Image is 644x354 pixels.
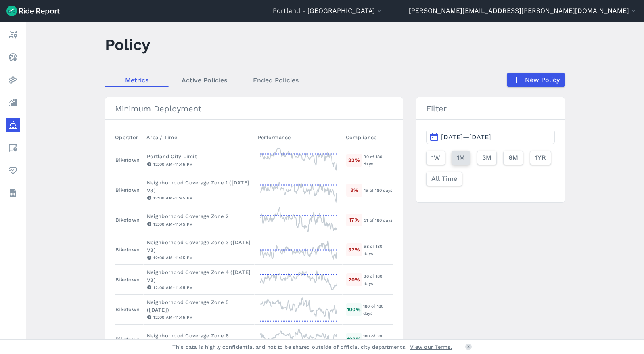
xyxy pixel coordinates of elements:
[169,74,240,86] a: Active Policies
[115,246,140,253] div: Biketown
[346,154,362,166] div: 22 %
[6,27,20,42] a: Report
[147,268,251,284] div: Neighborhood Coverage Zone 4 ([DATE] V3)
[426,172,462,186] button: All Time
[346,132,377,141] span: Compliance
[143,130,255,145] th: Area / Time
[6,163,20,178] a: Health
[530,151,551,165] button: 1YR
[363,302,393,317] div: 180 of 180 days
[482,153,491,163] span: 3M
[115,216,140,224] div: Biketown
[6,140,20,155] a: Areas
[346,214,362,226] div: 17 %
[364,272,392,287] div: 36 of 180 days
[364,153,392,168] div: 39 of 180 days
[115,276,140,283] div: Biketown
[147,194,251,201] div: 12:00 AM - 11:45 PM
[147,254,251,261] div: 12:00 AM - 11:45 PM
[105,74,169,86] a: Metrics
[452,151,470,165] button: 1M
[273,6,383,16] button: Portland - [GEOGRAPHIC_DATA]
[363,332,393,347] div: 180 of 180 days
[6,118,20,132] a: Policy
[147,212,251,220] div: Neighborhood Coverage Zone 2
[346,333,362,346] div: 100 %
[147,239,251,254] div: Neighborhood Coverage Zone 3 ([DATE] V3)
[147,161,251,168] div: 12:00 AM - 11:45 PM
[364,243,392,257] div: 58 of 180 days
[6,95,20,110] a: Analyze
[364,216,393,224] div: 31 of 180 days
[147,284,251,291] div: 12:00 AM - 11:45 PM
[147,298,251,314] div: Neighborhood Coverage Zone 5 ([DATE])
[115,130,143,145] th: Operator
[457,153,465,163] span: 1M
[115,186,140,194] div: Biketown
[147,314,251,321] div: 12:00 AM - 11:45 PM
[115,306,140,313] div: Biketown
[426,151,445,165] button: 1W
[105,97,403,120] h3: Minimum Deployment
[409,6,638,16] button: [PERSON_NAME][EMAIL_ADDRESS][PERSON_NAME][DOMAIN_NAME]
[477,151,497,165] button: 3M
[508,153,518,163] span: 6M
[255,130,343,145] th: Performance
[346,273,362,286] div: 20 %
[6,50,20,65] a: Realtime
[147,220,251,228] div: 12:00 AM - 11:45 PM
[115,335,140,343] div: Biketown
[6,186,20,200] a: Datasets
[441,133,491,141] span: [DATE]—[DATE]
[147,332,251,339] div: Neighborhood Coverage Zone 6
[364,186,393,194] div: 15 of 180 days
[535,153,546,163] span: 1YR
[115,156,140,164] div: Biketown
[346,184,362,196] div: 8 %
[105,34,150,56] h1: Policy
[410,343,452,351] a: View our Terms.
[431,153,440,163] span: 1W
[346,243,362,256] div: 32 %
[240,74,312,86] a: Ended Policies
[503,151,523,165] button: 6M
[147,153,251,160] div: Portland City Limit
[416,97,565,120] h3: Filter
[147,179,251,194] div: Neighborhood Coverage Zone 1 ([DATE] V3)
[426,130,555,144] button: [DATE]—[DATE]
[431,174,457,184] span: All Time
[507,73,565,87] a: New Policy
[6,6,60,16] img: Ride Report
[346,303,362,316] div: 100 %
[6,73,20,87] a: Heatmaps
